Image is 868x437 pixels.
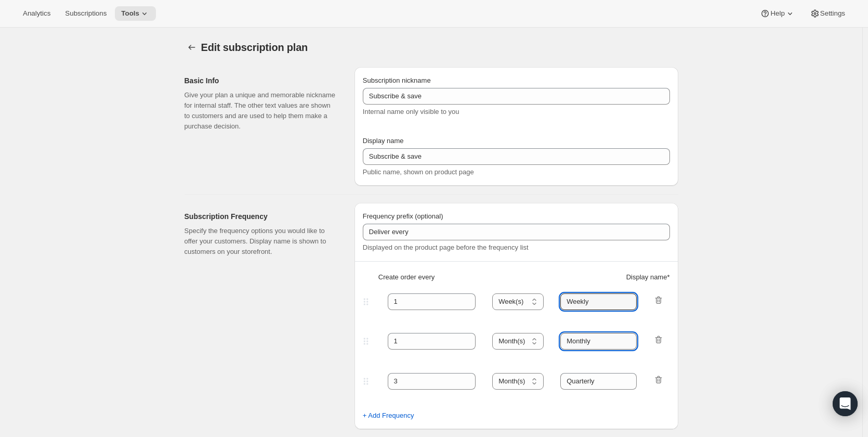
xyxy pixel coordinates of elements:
span: Display name * [626,272,670,282]
span: Tools [121,9,139,18]
div: Open Intercom Messenger [833,391,858,416]
span: Create order every [378,272,435,282]
span: + Add Frequency [363,410,414,421]
button: Analytics [17,6,57,21]
span: Internal name only visible to you [363,108,459,115]
h2: Basic Info [185,75,338,86]
span: Settings [820,9,845,18]
button: Tools [115,6,156,21]
input: Deliver every [363,224,670,240]
button: Subscription plans [185,40,199,55]
input: 1 month [560,293,637,310]
span: Subscriptions [65,9,107,18]
button: Settings [804,6,851,21]
span: Analytics [23,9,50,18]
button: Help [754,6,801,21]
span: Displayed on the product page before the frequency list [363,243,529,251]
p: Specify the frequency options you would like to offer your customers. Display name is shown to cu... [185,226,338,257]
span: Edit subscription plan [201,42,308,53]
input: 1 month [560,333,637,350]
span: Frequency prefix (optional) [363,212,443,220]
span: Subscription nickname [363,76,431,84]
p: Give your plan a unique and memorable nickname for internal staff. The other text values are show... [185,90,338,132]
h2: Subscription Frequency [185,211,338,222]
button: Subscriptions [59,6,113,21]
span: Help [770,9,784,18]
span: Display name [363,137,404,145]
input: 1 month [560,373,637,390]
input: Subscribe & Save [363,88,670,105]
button: + Add Frequency [357,407,420,424]
input: Subscribe & Save [363,148,670,165]
span: Public name, shown on product page [363,168,474,176]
